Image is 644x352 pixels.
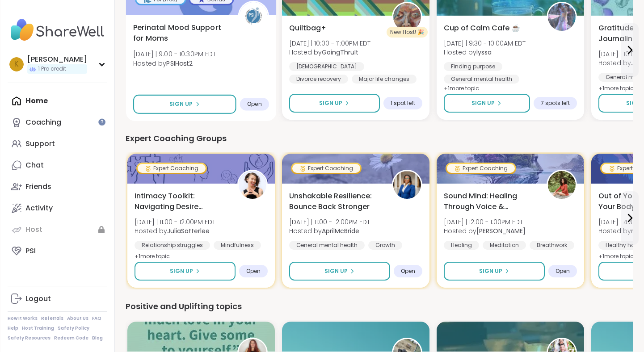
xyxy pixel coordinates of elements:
span: Open [401,268,415,275]
div: Meditation [483,241,526,250]
a: Activity [8,197,107,219]
span: [DATE] | 12:00 - 1:00PM EDT [444,218,526,226]
div: Divorce recovery [289,75,348,84]
img: JuliaSatterlee [239,171,266,199]
a: FAQ [92,315,101,322]
div: Logout [25,294,51,304]
div: [PERSON_NAME] [27,54,87,64]
a: About Us [67,315,88,322]
a: Host [8,219,107,240]
div: Coaching [25,117,61,127]
div: Finding purpose [444,62,502,71]
span: Sign Up [319,99,342,107]
span: Open [247,101,262,108]
b: [PERSON_NAME] [476,226,526,235]
span: Hosted by [289,48,370,57]
b: JuliaSatterlee [167,226,210,235]
div: Expert Coaching [292,164,360,173]
a: Safety Policy [58,325,89,331]
img: ShareWell Nav Logo [8,14,107,46]
span: [DATE] | 11:00 - 12:00PM EDT [289,218,370,226]
div: Friends [25,182,51,192]
div: Major life changes [352,75,417,84]
span: Hosted by [133,59,216,67]
div: Relationship struggles [135,241,210,250]
span: Hosted by [444,48,526,57]
button: Sign Up [135,262,236,281]
div: Positive and Uplifting topics [126,300,633,313]
div: Growth [368,241,402,250]
button: Sign Up [133,95,236,114]
div: Expert Coaching [138,164,206,173]
div: Expert Coaching [447,164,515,173]
a: Referrals [41,315,63,322]
span: [DATE] | 10:00 - 11:00PM EDT [289,39,370,48]
div: General mental health [444,75,519,84]
img: AprilMcBride [393,171,421,199]
a: Redeem Code [54,335,88,341]
a: Host Training [22,325,54,331]
span: Open [246,268,261,275]
div: Healing [444,241,479,250]
a: Coaching [8,112,107,133]
img: PSIHost2 [239,2,267,30]
div: Activity [25,203,53,213]
span: Sign Up [169,100,193,108]
div: Mindfulness [214,241,261,250]
span: [DATE] | 9:30 - 10:00AM EDT [444,39,526,48]
span: [DATE] | 9:00 - 10:30PM EDT [133,50,216,59]
a: Support [8,133,107,155]
a: Blog [92,335,103,341]
button: Sign Up [289,262,390,281]
span: 7 spots left [541,100,570,107]
div: PSI [25,246,36,256]
a: Help [8,325,18,331]
div: [DEMOGRAPHIC_DATA] [289,62,364,71]
div: Expert Coaching Groups [126,132,633,145]
span: Unshakable Resilience: Bounce Back Stronger [289,191,382,212]
span: Hosted by [135,226,215,235]
img: Joana_Ayala [548,171,576,199]
iframe: Spotlight [98,118,105,126]
div: General mental health [289,241,365,250]
b: AprilMcBride [322,226,359,235]
button: Sign Up [444,94,530,113]
span: Sign Up [471,99,495,107]
span: Open [556,268,570,275]
span: Quiltbag+ [289,23,326,34]
span: [DATE] | 11:00 - 12:00PM EDT [135,218,215,226]
a: Safety Resources [8,335,51,341]
a: How It Works [8,315,38,322]
img: lyssa [548,3,576,31]
div: Host [25,225,42,235]
span: Sign Up [479,267,502,275]
span: Intimacy Toolkit: Navigating Desire Dynamics [135,191,227,212]
span: Hosted by [444,226,526,235]
a: PSI [8,240,107,262]
b: lyssa [476,48,492,57]
span: Sign Up [324,267,348,275]
span: k [14,59,19,70]
div: Breathwork [530,241,574,250]
span: Hosted by [289,226,370,235]
button: Sign Up [444,262,545,281]
a: Friends [8,176,107,197]
span: 1 Pro credit [38,65,66,73]
div: Support [25,139,55,149]
a: Chat [8,155,107,176]
span: Cup of Calm Cafe ☕️ [444,23,520,34]
a: Logout [8,288,107,310]
span: Sound Mind: Healing Through Voice & Vibration [444,191,537,212]
span: Perinatal Mood Support for Moms [133,22,228,44]
div: Chat [25,160,44,170]
div: New Host! 🎉 [387,27,428,38]
span: Sign Up [170,267,193,275]
b: GoingThruIt [322,48,358,57]
span: 1 spot left [391,100,415,107]
b: PSIHost2 [166,59,193,67]
img: GoingThruIt [393,3,421,31]
button: Sign Up [289,94,380,113]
